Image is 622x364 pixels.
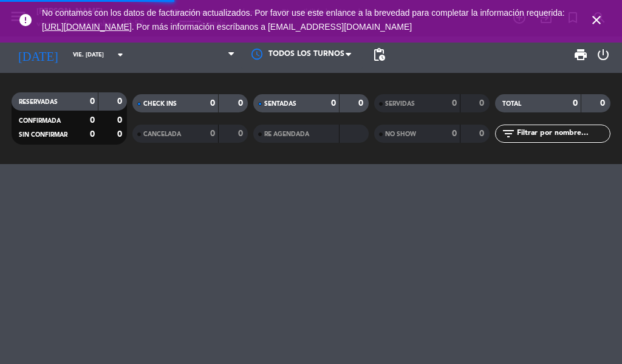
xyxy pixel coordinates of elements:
[117,97,125,106] strong: 0
[358,99,366,108] strong: 0
[573,47,588,62] span: print
[502,101,521,107] span: TOTAL
[19,99,58,105] span: RESERVADAS
[143,101,177,107] span: CHECK INS
[385,101,415,107] span: SERVIDAS
[516,127,610,140] input: Filtrar por nombre...
[589,13,604,27] i: close
[18,13,33,27] i: error
[600,99,607,108] strong: 0
[113,47,128,62] i: arrow_drop_down
[210,129,215,138] strong: 0
[238,99,245,108] strong: 0
[90,97,95,106] strong: 0
[19,132,67,138] span: SIN CONFIRMAR
[479,129,487,138] strong: 0
[501,126,516,141] i: filter_list
[331,99,336,108] strong: 0
[117,116,125,125] strong: 0
[132,22,412,32] a: . Por más información escríbanos a [EMAIL_ADDRESS][DOMAIN_NAME]
[90,116,95,125] strong: 0
[593,36,613,73] div: LOG OUT
[9,43,67,67] i: [DATE]
[452,99,457,108] strong: 0
[143,131,181,137] span: CANCELADA
[90,130,95,139] strong: 0
[372,47,386,62] span: pending_actions
[479,99,487,108] strong: 0
[264,101,296,107] span: SENTADAS
[210,99,215,108] strong: 0
[385,131,416,137] span: NO SHOW
[238,129,245,138] strong: 0
[42,8,565,32] span: No contamos con los datos de facturación actualizados. Por favor use este enlance a la brevedad p...
[117,130,125,139] strong: 0
[452,129,457,138] strong: 0
[264,131,309,137] span: RE AGENDADA
[19,118,61,124] span: CONFIRMADA
[42,22,132,32] a: [URL][DOMAIN_NAME]
[573,99,578,108] strong: 0
[596,47,610,62] i: power_settings_new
